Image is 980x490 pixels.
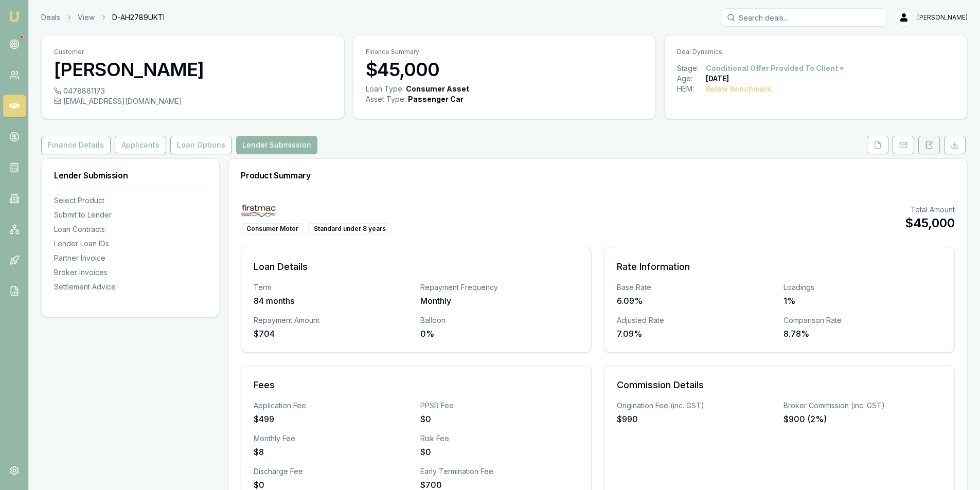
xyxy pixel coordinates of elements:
[170,136,232,154] button: Loan Options
[706,63,845,74] button: Conditional Offer Provided To Client
[617,295,775,307] div: 6.09%
[617,401,775,411] div: Origination Fee (inc. GST)
[677,74,706,84] div: Age:
[722,8,886,27] input: Search deals
[41,12,165,23] nav: breadcrumb
[254,433,412,444] div: Monthly Fee
[113,136,168,154] a: Applicants
[78,12,95,23] a: View
[54,59,332,80] h3: [PERSON_NAME]
[254,295,412,307] div: 84 months
[366,94,406,104] div: Asset Type :
[54,253,207,263] div: Partner Invoice
[54,210,207,220] div: Submit to Lender
[254,328,412,340] div: $704
[905,215,955,231] div: $45,000
[254,315,412,325] div: Repayment Amount
[677,84,706,94] div: HEM:
[366,48,644,56] p: Finance Summary
[406,84,469,94] div: Consumer Asset
[905,205,955,215] div: Total Amount
[308,223,391,234] div: Standard under 8 years
[783,413,942,425] div: $900 (2%)
[420,413,579,425] div: $0
[241,171,955,179] h3: Product Summary
[254,466,412,477] div: Discharge Fee
[54,267,207,278] div: Broker Invoices
[706,74,729,84] div: [DATE]
[783,401,942,411] div: Broker Commission (inc. GST)
[420,295,579,307] div: Monthly
[254,260,579,274] h3: Loan Details
[617,315,775,325] div: Adjusted Rate
[54,239,207,249] div: Lender Loan IDs
[254,446,412,458] div: $8
[783,295,942,307] div: 1%
[420,282,579,293] div: Repayment Frequency
[617,413,775,425] div: $990
[420,328,579,340] div: 0%
[677,63,706,74] div: Stage:
[617,282,775,293] div: Base Rate
[254,413,412,425] div: $499
[41,12,60,23] a: Deals
[783,328,942,340] div: 8.78%
[408,94,464,104] div: Passenger Car
[783,282,942,293] div: Loadings
[254,378,579,392] h3: Fees
[54,86,332,96] div: 0478881173
[234,136,319,154] a: Lender Submission
[115,136,166,154] button: Applicants
[366,84,404,94] div: Loan Type:
[41,136,111,154] button: Finance Details
[420,433,579,444] div: Risk Fee
[8,10,21,23] img: emu-icon-u.png
[54,48,332,56] p: Customer
[41,136,113,154] a: Finance Details
[783,315,942,325] div: Comparison Rate
[54,96,332,106] div: [EMAIL_ADDRESS][DOMAIN_NAME]
[254,401,412,411] div: Application Fee
[254,282,412,293] div: Term
[917,13,968,22] span: [PERSON_NAME]
[54,171,207,179] h3: Lender Submission
[54,195,207,206] div: Select Product
[420,315,579,325] div: Balloon
[168,136,234,154] a: Loan Options
[236,136,317,154] button: Lender Submission
[420,466,579,477] div: Early Termination Fee
[420,401,579,411] div: PPSR Fee
[241,205,276,217] img: Firstmac
[366,59,644,80] h3: $45,000
[54,282,207,292] div: Settlement Advice
[241,223,304,234] div: Consumer Motor
[420,446,579,458] div: $0
[677,48,955,56] p: Deal Dynamics
[54,224,207,234] div: Loan Contracts
[706,84,771,94] div: Below Benchmark
[617,260,942,274] h3: Rate Information
[617,378,942,392] h3: Commission Details
[112,12,165,23] span: D-AH2789UKTI
[617,328,775,340] div: 7.09%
